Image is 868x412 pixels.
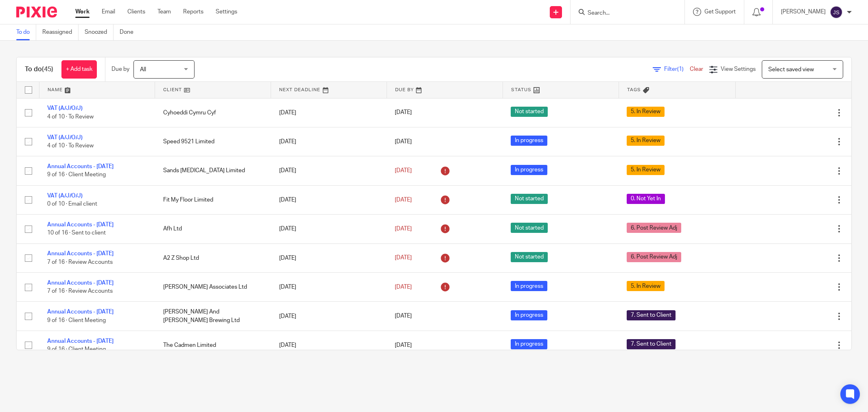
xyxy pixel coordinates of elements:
td: Sands [MEDICAL_DATA] Limited [155,156,271,185]
span: 6. Post Review Adj [627,252,681,262]
span: (45) [42,66,53,72]
td: Cyhoeddi Cymru Cyf [155,98,271,127]
span: Not started [511,252,548,262]
span: In progress [511,165,547,175]
span: Select saved view [768,67,814,72]
span: 6. Post Review Adj [627,223,681,233]
td: [PERSON_NAME] And [PERSON_NAME] Brewing Ltd [155,302,271,331]
span: 5. In Review [627,136,665,146]
span: Filter [664,66,690,72]
input: Search [587,10,660,17]
td: [DATE] [271,156,387,185]
a: Reports [183,8,203,16]
span: [DATE] [395,110,412,116]
a: Annual Accounts - [DATE] [47,280,114,286]
span: [DATE] [395,284,412,290]
span: 7. Sent to Client [627,339,676,349]
span: 4 of 10 · To Review [47,114,94,120]
a: Snoozed [85,24,114,40]
a: VAT (A/J/O/J) [47,105,83,111]
span: (1) [677,66,684,72]
span: Not started [511,194,548,204]
td: Fit My Floor Limited [155,185,271,214]
span: Get Support [704,9,736,15]
td: A2 Z Shop Ltd [155,243,271,272]
a: Email [102,8,115,16]
td: [DATE] [271,331,387,359]
span: All [140,67,146,72]
td: [PERSON_NAME] Associates Ltd [155,273,271,302]
a: Annual Accounts - [DATE] [47,164,114,169]
span: Tags [627,88,641,92]
td: [DATE] [271,215,387,243]
span: 5. In Review [627,281,665,291]
a: Annual Accounts - [DATE] [47,309,114,315]
span: [DATE] [395,168,412,173]
a: Work [75,8,90,16]
a: To do [16,24,36,40]
span: [DATE] [395,313,412,319]
span: In progress [511,339,547,349]
td: [DATE] [271,127,387,156]
td: [DATE] [271,302,387,331]
a: Team [157,8,171,16]
span: Not started [511,223,548,233]
span: 0 of 10 · Email client [47,201,97,207]
span: 7 of 16 · Review Accounts [47,259,113,265]
span: 10 of 16 · Sent to client [47,230,106,236]
span: 7. Sent to Client [627,310,676,320]
span: 9 of 16 · Client Meeting [47,172,106,178]
td: [DATE] [271,185,387,214]
td: [DATE] [271,243,387,272]
span: 4 of 10 · To Review [47,143,94,149]
a: VAT (A/J/O/J) [47,193,83,199]
p: [PERSON_NAME] [781,8,826,16]
a: + Add task [61,60,97,79]
span: Not started [511,107,548,117]
p: Due by [112,65,129,73]
a: Settings [216,8,237,16]
span: 9 of 16 · Client Meeting [47,346,106,352]
img: Pixie [16,7,57,18]
span: 5. In Review [627,107,665,117]
a: Done [120,24,140,40]
span: View Settings [721,66,756,72]
h1: To do [25,65,53,74]
span: 5. In Review [627,165,665,175]
span: In progress [511,136,547,146]
span: 9 of 16 · Client Meeting [47,318,106,323]
a: Reassigned [42,24,79,40]
td: Speed 9521 Limited [155,127,271,156]
td: Afh Ltd [155,215,271,243]
td: The Cadmen Limited [155,331,271,359]
span: [DATE] [395,139,412,145]
a: Annual Accounts - [DATE] [47,338,114,344]
span: In progress [511,281,547,291]
span: [DATE] [395,255,412,261]
span: [DATE] [395,197,412,203]
span: In progress [511,310,547,320]
span: [DATE] [395,226,412,232]
a: VAT (A/J/O/J) [47,135,83,140]
span: 7 of 16 · Review Accounts [47,288,113,294]
a: Annual Accounts - [DATE] [47,251,114,256]
span: [DATE] [395,342,412,348]
a: Clients [127,8,145,16]
td: [DATE] [271,273,387,302]
td: [DATE] [271,98,387,127]
a: Clear [690,66,703,72]
span: 0. Not Yet In [627,194,665,204]
a: Annual Accounts - [DATE] [47,222,114,228]
img: svg%3E [830,6,843,19]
